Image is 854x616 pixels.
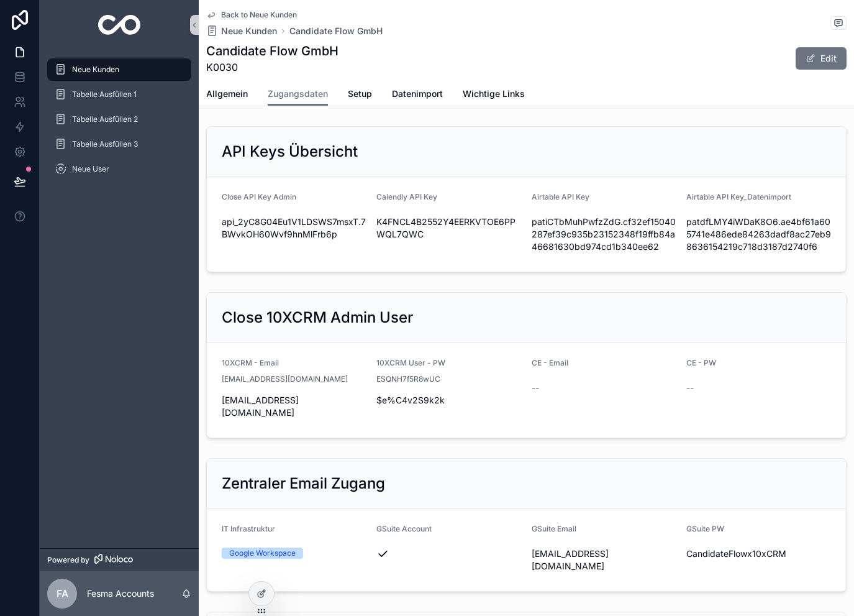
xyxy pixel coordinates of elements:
h2: Zentraler Email Zugang [222,474,385,494]
span: [EMAIL_ADDRESS][DOMAIN_NAME] [222,374,348,384]
span: [EMAIL_ADDRESS][DOMAIN_NAME] [532,548,676,572]
span: FA [57,586,68,601]
a: Neue User [47,158,191,180]
a: Neue Kunden [47,58,191,81]
button: Edit [796,47,847,70]
span: Neue User [72,164,109,174]
span: Calendly API Key [376,192,437,201]
img: App logo [98,15,141,35]
span: Allgemein [206,88,248,100]
a: Neue Kunden [206,25,277,37]
a: Candidate Flow GmbH [289,25,383,37]
span: 10XCRM - Email [222,358,279,367]
span: $e%C4v2S9k2k [376,394,521,407]
span: Datenimport [392,88,443,100]
span: GSuite Email [532,524,576,533]
a: Powered by [40,548,199,571]
span: patiCTbMuhPwfzZdG.cf32ef15040287ef39c935b23152348f19ffb84a46681630bd974cd1b340ee62 [532,216,676,253]
span: Tabelle Ausfüllen 2 [72,114,138,124]
h2: Close 10XCRM Admin User [222,308,413,328]
a: Datenimport [392,83,443,108]
div: scrollable content [40,50,199,196]
span: Neue Kunden [72,65,119,75]
a: Allgemein [206,83,248,108]
span: CandidateFlowx10xCRM [686,548,831,560]
span: ESQNH7f5R8wUC [376,374,440,384]
span: Powered by [47,555,89,565]
a: Back to Neue Kunden [206,10,297,20]
span: api_2yC8G04Eu1V1LDSWS7msxT.7BWvkOH60Wvf9hnMlFrb6p [222,216,366,241]
span: GSuite PW [686,524,724,533]
span: GSuite Account [376,524,432,533]
span: K0030 [206,60,338,75]
span: [EMAIL_ADDRESS][DOMAIN_NAME] [222,394,366,419]
span: Tabelle Ausfüllen 3 [72,139,138,149]
span: K4FNCL4B2552Y4EERKVTOE6PPWQL7QWC [376,216,521,241]
span: Airtable API Key [532,192,589,201]
span: -- [532,382,539,394]
h2: API Keys Übersicht [222,142,358,162]
span: 10XCRM User - PW [376,358,445,367]
span: -- [686,382,694,394]
span: Wichtige Links [463,88,525,100]
a: Zugangsdaten [268,83,328,106]
h1: Candidate Flow GmbH [206,42,338,60]
span: Neue Kunden [221,25,277,37]
span: IT Infrastruktur [222,524,275,533]
p: Fesma Accounts [87,587,154,600]
a: Wichtige Links [463,83,525,108]
a: Setup [348,83,372,108]
a: Tabelle Ausfüllen 2 [47,108,191,131]
div: Google Workspace [229,548,296,559]
span: CE - PW [686,358,716,367]
span: patdfLMY4iWDaK8O6.ae4bf61a605741e486ede84263dadf8ac27eb98636154219c718d3187d2740f6 [686,216,831,253]
span: Setup [348,88,372,100]
span: Zugangsdaten [268,88,328,100]
span: Close API Key Admin [222,192,296,201]
a: Tabelle Ausfüllen 1 [47,83,191,106]
span: Airtable API Key_Datenimport [686,192,791,201]
span: Tabelle Ausfüllen 1 [72,90,137,99]
span: CE - Email [532,358,568,367]
a: Tabelle Ausfüllen 3 [47,133,191,155]
span: Back to Neue Kunden [221,10,297,20]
